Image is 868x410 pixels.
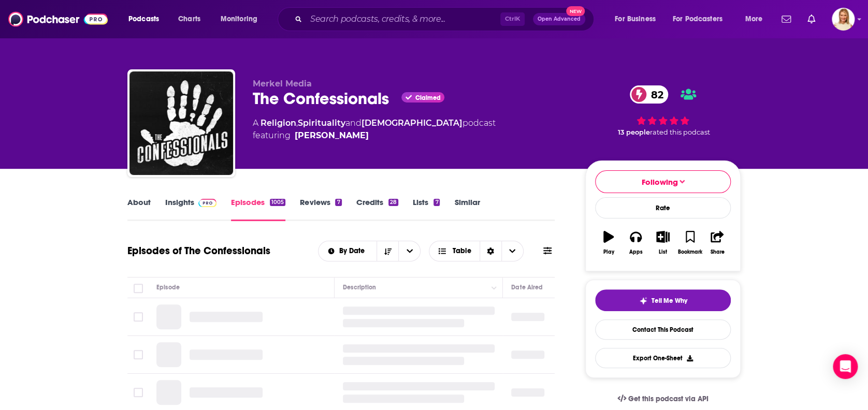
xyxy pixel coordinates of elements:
span: Charts [178,12,200,26]
button: open menu [213,11,271,27]
a: Reviews7 [300,197,341,221]
a: Spirituality [298,118,345,128]
button: Apps [622,224,649,261]
h2: Choose List sort [318,241,421,261]
span: For Business [615,12,656,26]
button: open menu [121,11,172,27]
a: InsightsPodchaser Pro [165,197,216,221]
img: Podchaser - Follow, Share and Rate Podcasts [8,9,108,29]
div: 82 13 peoplerated this podcast [585,79,741,143]
div: 7 [433,199,440,206]
span: Toggle select row [134,312,143,321]
button: Play [595,224,622,261]
a: Show notifications dropdown [803,10,819,28]
div: Rate [595,197,731,218]
span: and [345,118,361,128]
a: Charts [171,11,207,27]
a: [DEMOGRAPHIC_DATA] [361,118,462,128]
a: Episodes1005 [231,197,285,221]
div: Apps [629,249,643,255]
button: Bookmark [676,224,703,261]
button: tell me why sparkleTell Me Why [595,289,731,311]
span: Monitoring [221,12,257,26]
h1: Episodes of The Confessionals [127,244,270,257]
span: Toggle select row [134,350,143,359]
div: Sort Direction [480,241,501,261]
input: Search podcasts, credits, & more... [306,11,500,27]
button: Open AdvancedNew [533,13,585,25]
span: , [296,118,298,128]
span: featuring [253,129,496,142]
a: Contact This Podcast [595,319,731,340]
img: tell me why sparkle [639,297,647,305]
span: Get this podcast via API [628,394,708,403]
span: 13 people [618,128,650,136]
div: Description [343,281,376,294]
span: More [745,12,762,26]
button: Choose View [429,241,524,261]
span: Ctrl K [500,12,525,26]
button: Following [595,170,731,193]
a: Show notifications dropdown [777,10,795,28]
a: Similar [454,197,480,221]
span: 82 [640,85,668,104]
span: For Podcasters [673,12,722,26]
span: Merkel Media [253,79,312,89]
div: Date Aired [511,281,543,294]
div: 1005 [270,199,285,206]
span: Following [641,177,677,187]
div: Bookmark [678,249,702,255]
button: Export One-Sheet [595,348,731,368]
a: Religion [261,118,296,128]
button: Column Actions [488,282,500,294]
button: open menu [319,247,377,255]
span: rated this podcast [650,128,710,136]
button: Sort Direction [377,241,398,261]
button: open menu [666,11,737,27]
img: The Confessionals [129,71,233,175]
div: Open Intercom Messenger [833,354,858,379]
span: By Date [339,247,368,255]
span: Table [453,247,471,255]
span: Open Advanced [538,17,581,22]
div: Play [603,249,614,255]
span: Podcasts [128,12,159,26]
div: Search podcasts, credits, & more... [287,7,604,31]
button: open menu [398,241,420,261]
button: open menu [607,11,669,27]
div: Share [710,249,724,255]
span: Claimed [415,95,440,100]
span: Logged in as leannebush [832,8,855,31]
button: open menu [737,11,775,27]
span: Toggle select row [134,388,143,397]
div: 7 [335,199,341,206]
span: Tell Me Why [652,297,687,305]
a: Lists7 [413,197,440,221]
div: A podcast [253,117,496,142]
div: List [659,249,667,255]
button: List [649,224,676,261]
a: 82 [630,85,668,104]
span: New [566,6,585,16]
button: Share [704,224,731,261]
a: Tony Merkel [295,129,369,142]
a: About [127,197,151,221]
img: User Profile [832,8,855,31]
img: Podchaser Pro [198,199,216,207]
div: 28 [388,199,398,206]
div: Episode [156,281,180,294]
a: Credits28 [356,197,398,221]
button: Show profile menu [832,8,855,31]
